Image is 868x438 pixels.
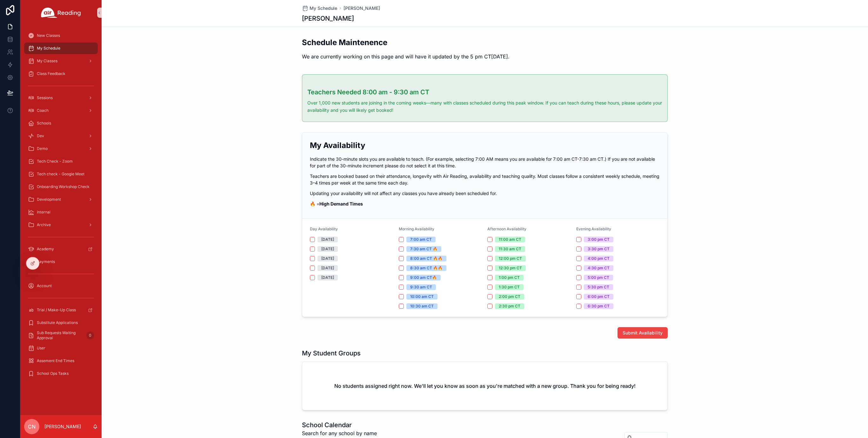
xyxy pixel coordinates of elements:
div: 2:00 pm CT [499,294,520,300]
a: Sub Requests Waiting Approval0 [24,330,98,341]
div: 6:00 pm CT [588,294,610,300]
div: 8:30 am CT 🔥🔥 [410,265,443,271]
div: 0 [86,332,94,339]
div: scrollable content [20,25,102,387]
h3: Teachers Needed 8:00 am - 9:30 am CT [307,87,662,97]
a: [PERSON_NAME] [344,5,380,11]
h2: My Availability [310,140,660,151]
a: Onboarding Workshop Check [24,181,98,192]
span: Afternoon Availability [487,226,526,231]
a: Development [24,194,98,205]
span: User [37,346,45,351]
span: Assement End Times [37,358,74,363]
div: 7:00 am CT [410,237,432,242]
span: Substitute Applications [37,320,78,325]
span: Academy [37,246,54,252]
p: [PERSON_NAME] [44,423,81,430]
h2: Schedule Maintenence [302,37,510,48]
a: Archive [24,219,98,231]
div: 7:30 am CT 🔥 [410,246,437,252]
div: 5:30 pm CT [588,284,609,290]
h1: My Student Groups [302,349,361,358]
strong: High Demand Times [319,201,363,206]
div: 1:30 pm CT [499,284,520,290]
a: Internal [24,206,98,218]
div: 10:30 am CT [410,303,434,309]
span: Evening Availability [576,226,611,231]
a: Assement End Times [24,355,98,367]
a: Payments [24,256,98,267]
span: Onboarding Workshop Check [37,184,90,189]
div: 5:00 pm CT [588,275,609,280]
button: Submit Availability [618,327,668,339]
div: [DATE] [321,246,334,252]
div: 12:00 pm CT [499,256,522,261]
a: My Classes [24,55,98,67]
div: [DATE] [321,265,334,271]
span: Schools [37,121,51,126]
a: Coach [24,105,98,116]
div: 6:30 pm CT [588,303,610,309]
span: Submit Availability [623,330,663,336]
div: 3:30 pm CT [588,246,610,252]
div: [DATE] [321,256,334,261]
div: 1:00 pm CT [499,275,520,280]
a: My Schedule [24,43,98,54]
span: Trial / Make-Up Class [37,307,76,313]
div: ### Teachers Needed 8:00 am - 9:30 am CT Over 1,000 new students are joining in the coming weeks—... [307,87,662,114]
span: My Classes [37,58,57,64]
a: Demo [24,143,98,154]
div: 9:00 am CT🔥 [410,275,437,280]
div: [DATE] [321,275,334,280]
a: User [24,342,98,354]
p: Indicate the 30-minute slots you are available to teach. (For example, selecting 7:00 AM means yo... [310,156,660,169]
span: Internal [37,210,50,215]
div: 10:00 am CT [410,294,434,300]
div: 4:30 pm CT [588,265,610,271]
span: Class Feedback [37,71,65,76]
a: Sessions [24,92,98,104]
a: Account [24,280,98,292]
span: Sessions [37,95,53,100]
a: Tech Check - Zoom [24,156,98,167]
a: Academy [24,243,98,255]
a: Trial / Make-Up Class [24,304,98,316]
span: New Classes [37,33,60,38]
span: Archive [37,222,51,227]
span: Coach [37,108,49,113]
p: Over 1,000 new students are joining in the coming weeks—many with classes scheduled during this p... [307,99,662,114]
a: Class Feedback [24,68,98,79]
span: School Ops Tasks [37,371,69,376]
span: CN [28,423,36,430]
span: My Schedule [37,46,60,51]
h2: No students assigned right now. We'll let you know as soon as you're matched with a new group. Th... [334,382,636,390]
a: My Schedule [302,5,337,11]
h1: School Calendar [302,421,619,429]
div: 2:30 pm CT [499,303,520,309]
a: Tech check - Google Meet [24,168,98,180]
span: Dev [37,133,44,138]
span: Payments [37,259,55,264]
a: Schools [24,118,98,129]
div: 11:00 am CT [499,237,521,242]
div: 4:00 pm CT [588,256,610,261]
h1: [PERSON_NAME] [302,14,354,23]
div: 3:00 pm CT [588,237,610,242]
span: Tech check - Google Meet [37,172,84,177]
a: Substitute Applications [24,317,98,328]
p: Teachers are booked based on their attendance, longevity with Air Reading, availability and teach... [310,173,660,186]
div: 8:00 am CT 🔥🔥 [410,256,443,261]
span: Morning Availability [399,226,434,231]
div: 11:30 am CT [499,246,521,252]
div: 12:30 pm CT [499,265,522,271]
span: Sub Requests Waiting Approval [37,330,84,340]
span: Day Availability [310,226,338,231]
a: Dev [24,130,98,142]
p: Updating your availability will not affect any classes you have already been scheduled for. [310,190,660,197]
a: New Classes [24,30,98,41]
span: Demo [37,146,48,151]
span: Tech Check - Zoom [37,159,73,164]
span: Account [37,283,52,288]
img: App logo [41,8,81,18]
